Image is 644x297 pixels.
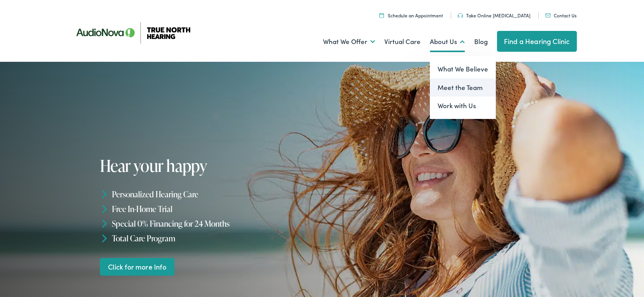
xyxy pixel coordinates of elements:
a: About Us [430,27,465,56]
a: Find a Hearing Clinic [497,31,577,52]
img: Icon symbolizing a calendar in color code ffb348 [379,13,384,18]
a: Take Online [MEDICAL_DATA] [458,12,531,19]
a: Work with Us [430,97,496,115]
a: Schedule an Appointment [379,12,443,19]
a: What We Offer [323,27,375,56]
a: Click for more Info [100,258,175,276]
img: Mail icon in color code ffb348, used for communication purposes [545,14,551,17]
li: Personalized Hearing Care [100,187,325,202]
a: Meet the Team [430,78,496,97]
a: Contact Us [545,12,576,19]
h1: Hear your happy [100,157,325,175]
a: What We Believe [430,60,496,78]
li: Free In-Home Trial [100,202,325,216]
img: Headphones icon in color code ffb348 [458,13,463,18]
a: Virtual Care [384,27,421,56]
a: Blog [474,27,488,56]
li: Total Care Program [100,231,325,245]
li: Special 0% Financing for 24 Months [100,216,325,231]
